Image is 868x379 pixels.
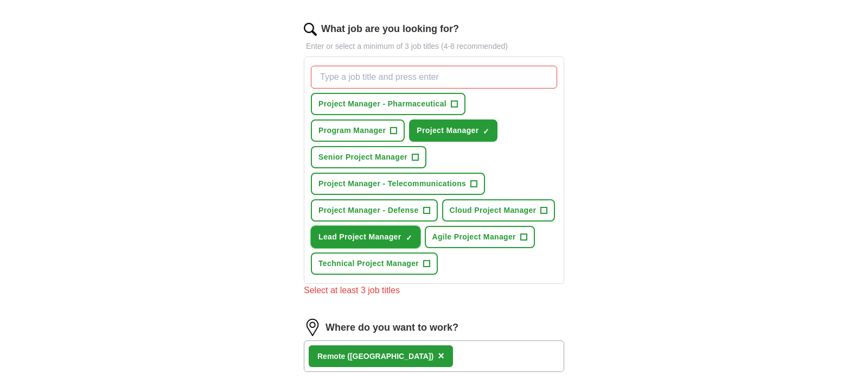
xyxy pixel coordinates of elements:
button: Agile Project Manager [425,226,535,248]
p: Enter or select a minimum of 3 job titles (4-8 recommended) [304,41,564,52]
span: Lead Project Manager [318,231,401,243]
button: Project Manager - Telecommunications [311,173,485,195]
span: Technical Project Manager [318,258,419,269]
img: search.png [304,23,317,36]
button: Project Manager - Defense [311,199,438,222]
span: Project Manager - Defense [318,205,419,216]
img: location.png [304,319,321,336]
button: Program Manager [311,119,405,142]
button: Cloud Project Manager [442,199,556,222]
button: Project Manager - Pharmaceutical [311,93,465,115]
span: Project Manager - Pharmaceutical [318,98,446,110]
label: Where do you want to work? [325,320,458,335]
div: Select at least 3 job titles [304,284,564,297]
input: Type a job title and press enter [311,66,557,89]
button: Lead Project Manager✓ [311,226,420,248]
button: Technical Project Manager [311,252,438,275]
span: Senior Project Manager [318,151,407,163]
span: × [438,350,444,362]
span: Agile Project Manager [432,231,516,243]
button: × [438,348,444,364]
span: Project Manager [417,125,478,136]
button: Project Manager✓ [409,119,497,142]
span: Program Manager [318,125,386,136]
span: ✓ [406,233,412,242]
label: What job are you looking for? [321,22,459,36]
span: Project Manager - Telecommunications [318,178,466,189]
span: ✓ [483,127,489,136]
span: Cloud Project Manager [450,205,537,216]
button: Senior Project Manager [311,146,426,168]
div: Remote ([GEOGRAPHIC_DATA]) [317,351,433,362]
